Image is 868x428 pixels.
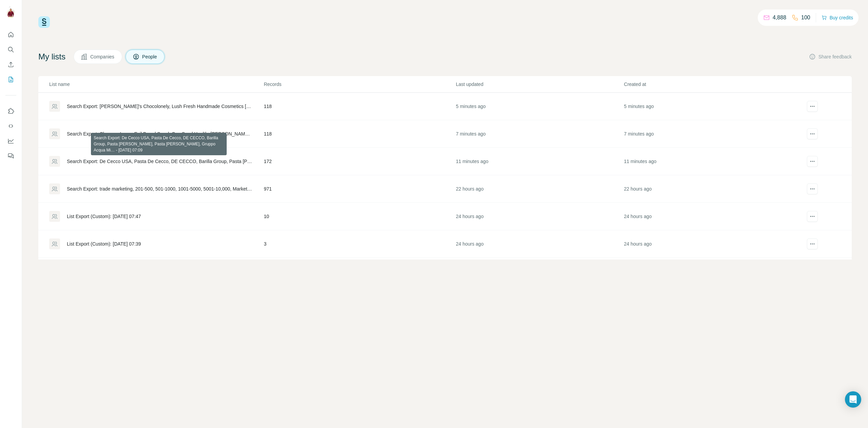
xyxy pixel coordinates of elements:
[263,230,455,258] td: 3
[67,158,252,165] div: Search Export: De Cecco USA, Pasta De Cecco, DE CECCO, Barilla Group, Pasta [PERSON_NAME], Pasta ...
[624,258,792,285] td: 24 hours ago
[38,16,50,28] img: Surfe Logo
[807,183,818,194] button: actions
[801,14,810,22] p: 100
[90,53,115,60] span: Companies
[67,213,141,220] div: List Export (Custom): [DATE] 07:47
[263,175,455,203] td: 971
[263,93,455,120] td: 118
[67,240,141,247] div: List Export (Custom): [DATE] 07:39
[822,13,853,22] button: Buy credits
[624,120,792,148] td: 7 minutes ago
[67,130,252,137] div: Search Export: Chomps, LesserEvil Brand Snack Co., Seed Health, [PERSON_NAME] & [PERSON_NAME], In...
[5,43,16,56] button: Search
[455,258,623,285] td: 24 hours ago
[38,51,65,62] h4: My lists
[807,211,818,222] button: actions
[624,175,792,203] td: 22 hours ago
[845,391,861,408] div: Open Intercom Messenger
[809,53,852,60] button: Share feedback
[624,93,792,120] td: 5 minutes ago
[5,150,16,162] button: Feedback
[5,105,16,117] button: Use Surfe on LinkedIn
[5,73,16,86] button: My lists
[5,29,16,41] button: Quick start
[142,53,158,60] span: People
[263,258,455,285] td: 10
[264,81,455,88] p: Records
[263,120,455,148] td: 118
[807,156,818,167] button: actions
[5,7,16,18] img: Avatar
[455,175,623,203] td: 22 hours ago
[5,58,16,71] button: Enrich CSV
[455,93,623,120] td: 5 minutes ago
[807,101,818,112] button: actions
[455,203,623,230] td: 24 hours ago
[773,14,786,22] p: 4,888
[263,148,455,175] td: 172
[5,135,16,147] button: Dashboard
[67,103,252,110] div: Search Export: [PERSON_NAME]'s Chocolonely, Lush Fresh Handmade Cosmetics [GEOGRAPHIC_DATA], LUSH...
[624,203,792,230] td: 24 hours ago
[456,81,623,88] p: Last updated
[807,128,818,139] button: actions
[455,148,623,175] td: 11 minutes ago
[49,81,263,88] p: List name
[263,203,455,230] td: 10
[455,230,623,258] td: 24 hours ago
[67,185,252,192] div: Search Export: trade marketing, 201-500, 501-1000, 1001-5000, 5001-10,000, Marketing, Senior, Own...
[807,238,818,249] button: actions
[455,120,623,148] td: 7 minutes ago
[624,148,792,175] td: 11 minutes ago
[5,120,16,132] button: Use Surfe API
[624,81,791,88] p: Created at
[624,230,792,258] td: 24 hours ago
